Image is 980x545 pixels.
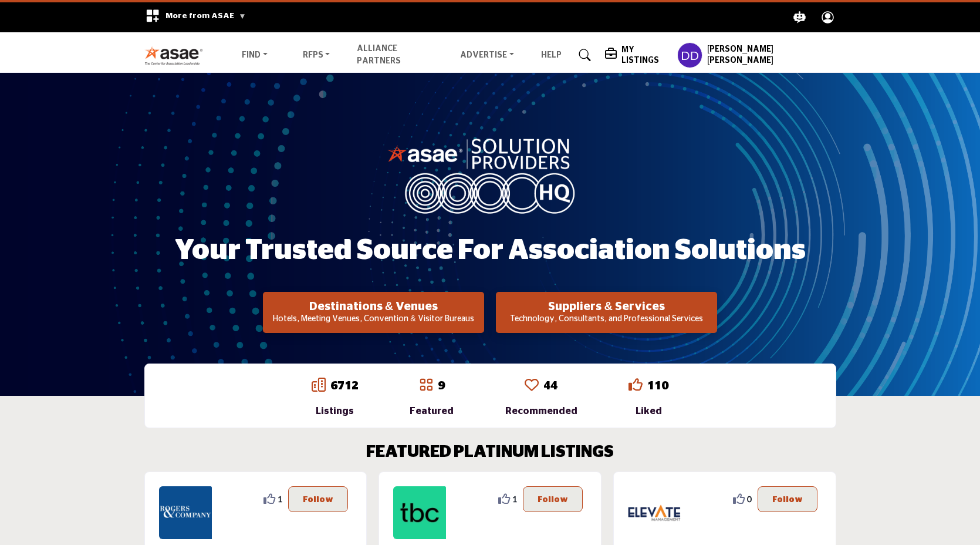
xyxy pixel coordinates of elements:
[647,380,668,392] a: 110
[747,493,752,505] span: 0
[303,493,333,506] p: Follow
[538,493,568,506] p: Follow
[175,233,806,269] h1: Your Trusted Source for Association Solutions
[288,486,348,512] button: Follow
[330,380,359,392] a: 6712
[438,380,445,392] a: 9
[366,443,614,463] h2: FEATURED PLATINUM LISTINGS
[410,404,454,418] div: Featured
[628,404,668,418] div: Liked
[295,47,339,63] a: RFPs
[541,51,562,59] a: Help
[266,314,481,325] p: Hotels, Meeting Venues, Convention & Visitor Bureaus
[621,45,672,66] h5: My Listings
[758,486,817,512] button: Follow
[312,404,359,418] div: Listings
[159,486,212,539] img: Rogers & Company PLLC
[512,493,517,505] span: 1
[628,378,643,392] i: Go to Liked
[165,12,246,20] span: More from ASAE
[567,46,599,65] a: Search
[772,493,803,506] p: Follow
[605,45,672,66] div: My Listings
[499,314,714,325] p: Technology, Consultants, and Professional Services
[523,486,583,512] button: Follow
[387,136,593,213] img: image
[266,300,481,314] h2: Destinations & Venues
[452,47,522,63] a: Advertise
[144,46,209,65] img: Site Logo
[138,2,254,32] div: More from ASAE
[419,378,433,394] a: Go to Featured
[234,47,276,63] a: Find
[263,292,484,333] button: Destinations & Venues Hotels, Meeting Venues, Convention & Visitor Bureaus
[393,486,446,539] img: The Brand Consultancy
[543,380,557,392] a: 44
[707,44,836,67] h5: [PERSON_NAME] [PERSON_NAME]
[628,486,681,539] img: Elevate Management Company
[525,378,539,394] a: Go to Recommended
[505,404,577,418] div: Recommended
[677,42,702,68] button: Show hide supplier dropdown
[357,45,401,65] a: Alliance Partners
[496,292,717,333] button: Suppliers & Services Technology, Consultants, and Professional Services
[278,493,282,505] span: 1
[499,300,714,314] h2: Suppliers & Services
